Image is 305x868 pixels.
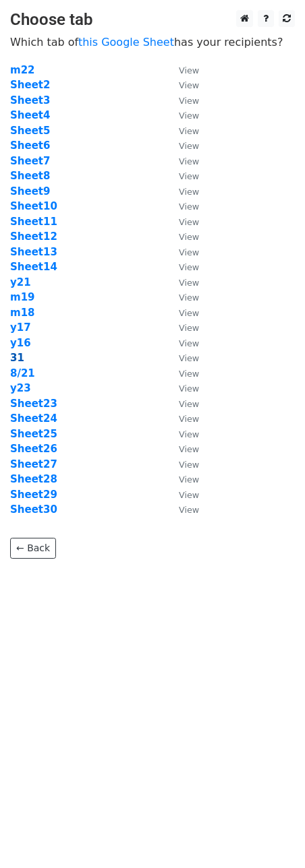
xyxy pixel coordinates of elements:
a: y16 [10,337,31,349]
a: 8/21 [10,367,35,379]
strong: Sheet13 [10,246,57,258]
div: Chat Widget [238,803,305,868]
small: View [179,187,199,197]
a: 31 [10,352,24,364]
a: View [165,443,199,455]
a: Sheet9 [10,185,50,197]
small: View [179,201,199,212]
a: Sheet26 [10,443,57,455]
a: View [165,216,199,228]
a: ← Back [10,538,56,559]
small: View [179,414,199,424]
a: m18 [10,307,35,319]
a: View [165,489,199,501]
a: View [165,398,199,410]
a: Sheet12 [10,230,57,243]
strong: y21 [10,276,31,288]
a: y17 [10,321,31,334]
a: Sheet4 [10,109,50,121]
small: View [179,65,199,75]
strong: Sheet7 [10,155,50,167]
a: View [165,337,199,349]
small: View [179,156,199,166]
a: Sheet3 [10,94,50,106]
small: View [179,338,199,348]
a: View [165,64,199,76]
small: View [179,369,199,379]
a: View [165,155,199,167]
small: View [179,262,199,272]
a: Sheet10 [10,200,57,212]
small: View [179,292,199,303]
a: Sheet25 [10,428,57,440]
strong: Sheet28 [10,473,57,485]
a: Sheet6 [10,139,50,152]
a: View [165,170,199,182]
small: View [179,278,199,288]
a: Sheet29 [10,489,57,501]
a: View [165,291,199,303]
small: View [179,474,199,485]
strong: Sheet14 [10,261,57,273]
small: View [179,141,199,151]
a: Sheet23 [10,398,57,410]
a: View [165,473,199,485]
p: Which tab of has your recipients? [10,35,295,49]
a: View [165,185,199,197]
small: View [179,247,199,257]
h3: Choose tab [10,10,295,30]
a: Sheet2 [10,79,50,91]
a: Sheet8 [10,170,50,182]
a: View [165,367,199,379]
a: View [165,125,199,137]
a: View [165,139,199,152]
small: View [179,383,199,394]
a: y23 [10,382,31,394]
small: View [179,399,199,409]
small: View [179,429,199,439]
a: View [165,200,199,212]
small: View [179,460,199,470]
a: this Google Sheet [78,36,174,49]
a: View [165,230,199,243]
a: Sheet5 [10,125,50,137]
a: m19 [10,291,35,303]
a: Sheet11 [10,216,57,228]
small: View [179,126,199,136]
a: Sheet24 [10,412,57,425]
a: View [165,412,199,425]
a: m22 [10,64,35,76]
a: View [165,276,199,288]
a: View [165,382,199,394]
a: Sheet27 [10,458,57,470]
small: View [179,171,199,181]
a: View [165,352,199,364]
a: View [165,307,199,319]
small: View [179,444,199,454]
a: View [165,246,199,258]
small: View [179,323,199,333]
small: View [179,80,199,90]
